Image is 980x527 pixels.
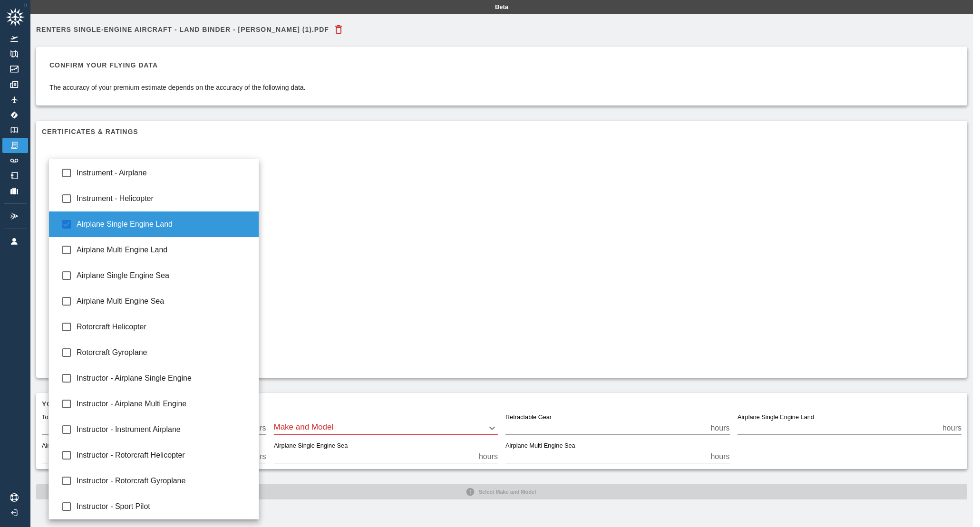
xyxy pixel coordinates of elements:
[77,167,251,179] span: Instrument - Airplane
[77,450,251,461] span: Instructor - Rotorcraft Helicopter
[77,321,251,333] span: Rotorcraft Helicopter
[77,501,251,512] span: Instructor - Sport Pilot
[77,219,251,230] span: Airplane Single Engine Land
[77,296,251,307] span: Airplane Multi Engine Sea
[77,193,251,204] span: Instrument - Helicopter
[77,270,251,281] span: Airplane Single Engine Sea
[77,398,251,410] span: Instructor - Airplane Multi Engine
[77,244,251,256] span: Airplane Multi Engine Land
[77,424,251,435] span: Instructor - Instrument Airplane
[77,347,251,358] span: Rotorcraft Gyroplane
[77,475,251,487] span: Instructor - Rotorcraft Gyroplane
[77,373,251,384] span: Instructor - Airplane Single Engine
